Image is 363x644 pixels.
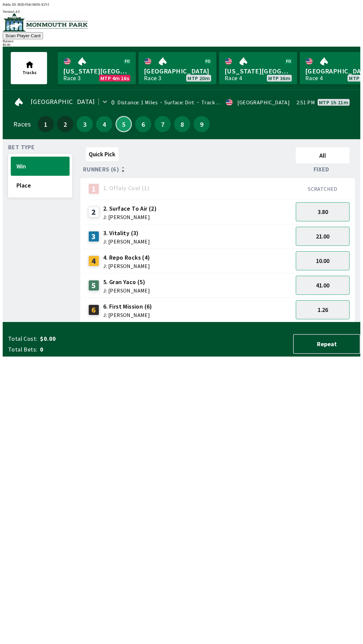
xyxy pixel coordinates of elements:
span: All [299,152,347,159]
button: All [296,147,350,163]
span: J: [PERSON_NAME] [103,288,150,293]
span: Repeat [299,340,354,348]
span: Total Cost: [8,335,37,343]
span: 2. Surface To Air (2) [103,204,157,213]
div: Version 1.4.0 [3,10,360,13]
button: 1.26 [296,300,350,319]
span: J: [PERSON_NAME] [103,239,150,244]
div: 6 [88,305,99,315]
span: Tracks [23,69,37,75]
a: [GEOGRAPHIC_DATA]Race 3MTP 20m [138,52,216,84]
div: 1 [88,183,99,194]
a: [US_STATE][GEOGRAPHIC_DATA]Race 4MTP 36m [219,52,297,84]
button: 8 [174,116,190,132]
div: Balance [3,39,360,43]
span: [US_STATE][GEOGRAPHIC_DATA] [63,67,130,75]
span: Place [16,181,64,189]
span: Track Condition: Firm [195,99,254,106]
div: 2 [88,207,99,217]
span: Total Bets: [8,345,37,354]
div: Fixed [293,166,352,173]
div: $ 0.00 [3,43,360,47]
span: [GEOGRAPHIC_DATA] [144,67,211,75]
span: MTP 20m [188,75,210,81]
span: 8 [176,122,189,126]
div: Races [13,121,31,127]
span: Win [16,162,64,170]
div: 0 [111,100,115,105]
div: 4 [88,256,99,266]
button: 5 [116,116,132,132]
span: $0.00 [40,335,146,343]
div: Runners (6) [83,166,293,173]
span: 1.26 [318,306,328,314]
span: 9 [195,122,208,126]
span: [US_STATE][GEOGRAPHIC_DATA] [225,67,292,75]
span: 3 [78,122,91,126]
button: 9 [194,116,210,132]
span: 1. Offaly Cool (1) [103,184,150,193]
button: 2 [57,116,73,132]
div: Race 3 [63,75,81,81]
span: 5. Gran Yaco (5) [103,278,150,286]
span: 4. Repo Rocks (4) [103,253,150,262]
a: [US_STATE][GEOGRAPHIC_DATA]Race 3MTP 4m 16s [58,52,136,84]
button: Win [11,157,70,176]
span: 21.00 [316,232,329,240]
button: 6 [135,116,151,132]
img: venue logo [3,13,88,32]
span: 41.00 [316,281,329,289]
div: SCRATCHED [296,185,350,192]
span: Surface: Dirt [158,99,195,106]
span: Distance: 1 Miles [117,99,158,106]
span: J: [PERSON_NAME] [103,263,150,269]
button: 7 [155,116,171,132]
div: Race 3 [144,75,161,81]
span: 6 [137,122,150,126]
div: 5 [88,280,99,291]
div: Public ID: [3,3,360,6]
span: 0 [40,345,146,354]
button: Place [11,176,70,195]
button: 3.80 [296,202,350,221]
button: Scan Player Card [3,32,43,39]
div: Race 4 [305,75,323,81]
span: 10.00 [316,257,329,265]
span: J: [PERSON_NAME] [103,312,152,318]
button: 10.00 [296,251,350,270]
button: Tracks [11,52,47,84]
span: J: [PERSON_NAME] [103,214,157,220]
span: 6. First Mission (6) [103,302,152,311]
button: Repeat [293,334,360,354]
button: 41.00 [296,276,350,295]
button: 3 [77,116,93,132]
span: Quick Pick [89,150,115,158]
span: 3.80 [318,208,328,216]
span: Runners (6) [83,167,119,172]
span: Bet Type [8,145,35,150]
div: 3 [88,231,99,242]
span: 7 [156,122,169,126]
span: MTP 36m [268,75,290,81]
span: 2:51 PM [296,100,315,105]
span: IEID-FI4J-IM3S-X2VJ [17,3,49,6]
div: [GEOGRAPHIC_DATA] [237,100,290,105]
button: Quick Pick [86,147,118,161]
span: [GEOGRAPHIC_DATA] [31,99,95,104]
span: Fixed [314,167,329,172]
span: 3. Vitality (3) [103,229,150,237]
span: MTP 1h 21m [319,100,348,105]
button: 4 [96,116,112,132]
button: 1 [38,116,54,132]
span: MTP 4m 16s [100,75,129,81]
span: 1 [39,122,52,126]
span: 4 [98,122,111,126]
div: Race 4 [225,75,242,81]
span: 2 [59,122,72,126]
button: 21.00 [296,227,350,246]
